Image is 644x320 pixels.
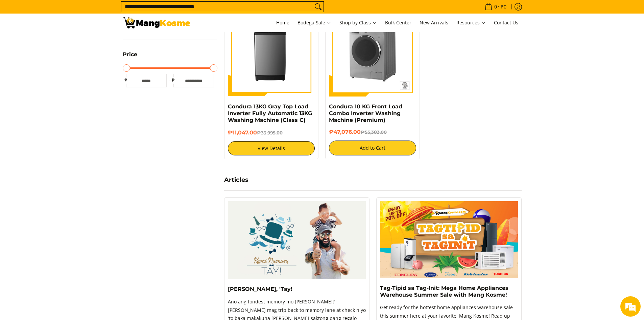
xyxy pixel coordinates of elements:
img: Search: 4 results found for &quot;automatic washing machine inverter&quot; | Mang Kosme [123,17,190,28]
a: Tag-Tipid sa Tag-Init: Mega Home Appliances Warehouse Summer Sale with Mang Kosme! [380,285,508,298]
img: Condura 13KG Gray Top Load Inverter Fully Automatic 13KG Washing Machine (Class C) [228,9,315,97]
span: Resources [456,19,486,27]
span: Bulk Center [385,19,411,26]
h6: ₱11,047.00 [228,129,315,136]
a: Condura 13KG Gray Top Load Inverter Fully Automatic 13KG Washing Machine (Class C) [228,103,312,123]
span: ₱0 [500,4,507,9]
span: Shop by Class [339,19,377,27]
span: • [483,3,508,10]
a: New Arrivals [416,14,452,32]
a: Home [273,14,293,32]
a: Bodega Sale [294,14,335,32]
a: View Details [228,141,315,155]
h4: Articles [224,176,522,184]
span: New Arrivals [420,19,448,26]
del: ₱55,383.00 [361,129,387,135]
a: Bulk Center [382,14,415,32]
button: Search [313,2,324,12]
a: Condura 10 KG Front Load Combo Inverter Washing Machine (Premium) [329,103,402,123]
img: Kami naman, 'Tay! [228,201,366,279]
span: Contact Us [494,19,518,26]
del: ₱33,995.00 [257,130,283,135]
span: 0 [493,4,498,9]
span: Price [123,52,137,57]
h6: ₱47,076.00 [329,129,416,135]
summary: Open [123,52,137,62]
img: mang-kosme-home-appliances-warehouse-summer-sale-2024-featured-image [380,201,518,278]
a: Shop by Class [336,14,380,32]
img: Condura 10 KG Front Load Combo Inverter Washing Machine (Premium) - 0 [329,9,416,97]
a: Resources [453,14,489,32]
span: Home [276,19,289,26]
a: Contact Us [491,14,522,32]
button: Add to Cart [329,141,416,155]
span: ₱ [123,77,129,84]
a: [PERSON_NAME], 'Tay! [228,286,292,292]
span: Bodega Sale [297,19,331,27]
span: ₱ [170,77,177,84]
nav: Main Menu [197,14,522,32]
